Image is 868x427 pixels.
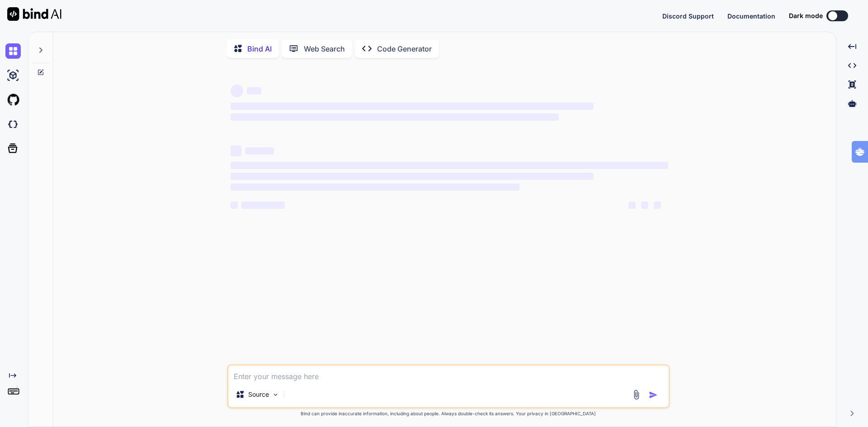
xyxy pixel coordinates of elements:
[231,173,594,180] span: ‌
[231,202,238,209] span: ‌
[227,410,670,417] p: Bind can provide inaccurate information, including about people. Always double-check its answers....
[304,43,345,54] p: Web Search
[231,145,241,156] span: ‌
[247,87,261,94] span: ‌
[5,43,21,59] img: chat
[727,11,775,21] button: Documentation
[5,92,21,108] img: githubLight
[247,43,272,54] p: Bind AI
[662,12,714,20] span: Discord Support
[7,7,61,21] img: Bind AI
[5,68,21,83] img: ai-studio
[5,117,21,132] img: darkCloudIdeIcon
[231,162,668,169] span: ‌
[641,202,648,209] span: ‌
[631,389,642,400] img: attachment
[241,202,285,209] span: ‌
[654,202,661,209] span: ‌
[245,147,274,155] span: ‌
[662,11,714,21] button: Discord Support
[231,84,243,97] span: ‌
[231,103,594,110] span: ‌
[377,43,432,54] p: Code Generator
[231,113,559,121] span: ‌
[727,12,775,20] span: Documentation
[231,183,519,191] span: ‌
[272,391,279,399] img: Pick Models
[628,202,636,209] span: ‌
[248,390,269,399] p: Source
[789,11,823,20] span: Dark mode
[649,390,658,399] img: icon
